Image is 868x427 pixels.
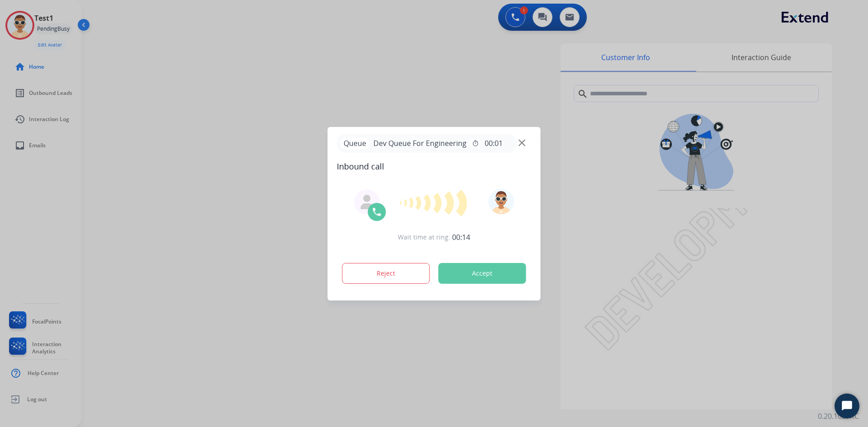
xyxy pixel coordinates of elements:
[340,138,370,149] p: Queue
[452,232,470,243] span: 00:14
[488,189,514,214] img: avatar
[360,195,374,209] img: agent-avatar
[841,400,854,413] svg: Open Chat
[372,206,382,217] img: call-icon
[439,263,526,284] button: Accept
[519,139,525,146] img: close-button
[485,138,503,149] span: 00:01
[342,263,430,284] button: Reject
[337,160,532,173] span: Inbound call
[398,233,450,242] span: Wait time at ring:
[370,138,470,149] span: Dev Queue For Engineering
[835,394,859,418] button: Start Chat
[472,140,479,147] mat-icon: timer
[818,411,859,422] p: 0.20.1027RC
